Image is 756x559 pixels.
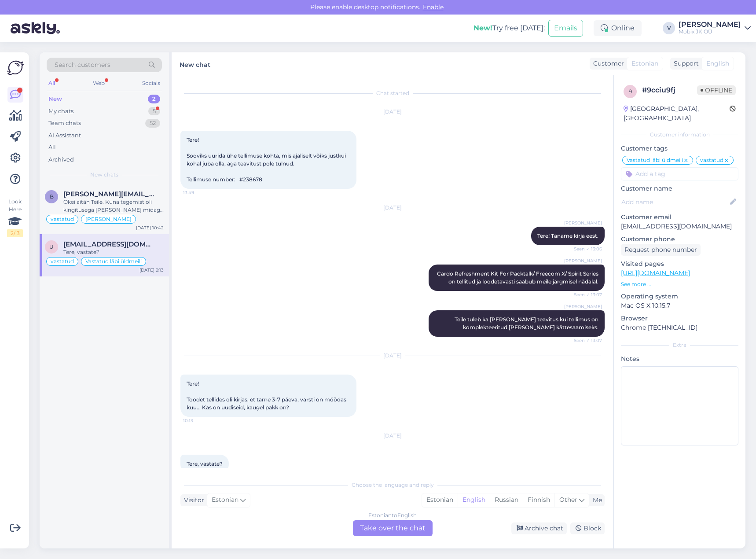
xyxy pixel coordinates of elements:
[564,303,602,310] span: [PERSON_NAME]
[85,217,132,222] span: [PERSON_NAME]
[63,248,164,256] div: Tere, vastate?
[187,380,348,411] span: Tere! Toodet tellides oli kirjas, et tarne 3-7 päeva, varsti on möödas kuu... Kas on uudiseid, ka...
[523,493,554,507] div: Finnish
[621,184,738,193] p: Customer name
[679,21,741,28] div: [PERSON_NAME]
[642,85,697,96] div: # 9cciu9fj
[48,107,73,116] div: My chats
[621,222,738,231] p: [EMAIL_ADDRESS][DOMAIN_NAME]
[91,77,106,89] div: Web
[473,24,492,32] b: New!
[621,167,738,180] input: Add a tag
[48,119,81,128] div: Team chats
[180,352,605,360] div: [DATE]
[670,59,699,68] div: Support
[679,21,751,35] a: [PERSON_NAME]Mobix JK OÜ
[631,59,658,68] span: Estonian
[589,496,602,505] div: Me
[700,158,723,163] span: vastatud
[490,493,523,507] div: Russian
[63,240,155,248] span: uku.ojasalu@gmail.com
[564,220,602,226] span: [PERSON_NAME]
[7,59,24,76] img: Askly Logo
[180,89,605,97] div: Chat started
[51,259,74,264] span: vastatud
[621,323,738,332] p: Chrome [TECHNICAL_ID]
[148,107,160,116] div: 5
[7,198,23,237] div: Look Here
[7,229,23,237] div: 2 / 3
[621,354,738,364] p: Notes
[50,193,54,200] span: b
[621,301,738,310] p: Mac OS X 10.15.7
[437,270,600,285] span: Cardo Refreshment Kit For Packtalk/ Freecom X/ Spirit Series on tellitud ja loodetavasti saabub m...
[187,460,223,467] span: Tere, vastate?
[180,58,210,70] label: New chat
[624,104,730,123] div: [GEOGRAPHIC_DATA], [GEOGRAPHIC_DATA]
[621,259,738,268] p: Visited pages
[511,522,567,534] div: Archive chat
[48,143,56,152] div: All
[570,522,605,534] div: Block
[85,259,142,264] span: Vastatud läbi üldmeili
[368,511,417,519] div: Estonian to English
[621,235,738,244] p: Customer phone
[569,246,602,252] span: Seen ✓ 13:06
[140,77,162,89] div: Socials
[621,244,701,256] div: Request phone number
[679,28,741,35] div: Mobix JK OÜ
[187,136,347,183] span: Tere! Sooviks uurida ühe tellimuse kohta, mis ajaliselt võiks justkui kohal juba olla, aga teavit...
[49,243,54,250] span: u
[621,269,690,277] a: [URL][DOMAIN_NAME]
[458,493,490,507] div: English
[537,232,598,239] span: Tere! Täname kirja eest.
[55,60,110,70] span: Search customers
[627,158,683,163] span: Vastatud läbi üldmeili
[559,496,577,504] span: Other
[180,108,605,116] div: [DATE]
[90,171,118,179] span: New chats
[420,3,446,11] span: Enable
[548,20,583,37] button: Emails
[139,267,164,273] div: [DATE] 9:13
[621,341,738,349] div: Extra
[569,337,602,344] span: Seen ✓ 13:07
[180,481,605,489] div: Choose the language and reply
[621,213,738,222] p: Customer email
[706,59,729,68] span: English
[183,417,216,424] span: 10:13
[63,198,164,214] div: Okei aitäh Teile. Kuna tegemist oli kingitusega [PERSON_NAME] midagi muud ostma, siis loodan et s...
[697,85,736,95] span: Offline
[621,197,728,207] input: Add name
[621,144,738,153] p: Customer tags
[353,520,433,536] div: Take over the chat
[148,95,160,103] div: 2
[180,432,605,440] div: [DATE]
[455,316,600,331] span: Teile tuleb ka [PERSON_NAME] teavitus kui tellimus on komplekteeritud [PERSON_NAME] kättesaamiseks.
[663,22,675,34] div: V
[145,119,160,128] div: 52
[63,190,155,198] span: bert.privoi@gmail.com
[183,189,216,196] span: 13:49
[621,131,738,139] div: Customer information
[621,280,738,288] p: See more ...
[180,496,204,505] div: Visitor
[569,291,602,298] span: Seen ✓ 13:07
[47,77,57,89] div: All
[621,292,738,301] p: Operating system
[48,95,62,103] div: New
[48,131,81,140] div: AI Assistant
[180,204,605,212] div: [DATE]
[212,495,239,505] span: Estonian
[48,155,74,164] div: Archived
[629,88,632,95] span: 9
[422,493,458,507] div: Estonian
[590,59,624,68] div: Customer
[564,257,602,264] span: [PERSON_NAME]
[473,23,545,33] div: Try free [DATE]:
[136,224,164,231] div: [DATE] 10:42
[51,217,74,222] span: vastatud
[621,314,738,323] p: Browser
[594,20,642,36] div: Online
